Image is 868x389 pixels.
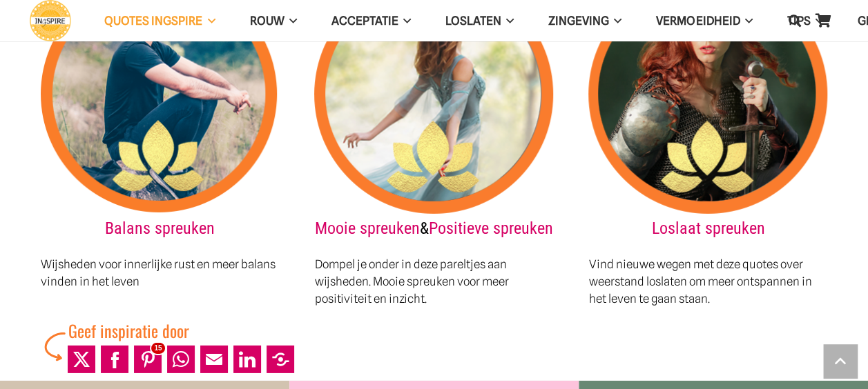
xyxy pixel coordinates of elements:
li: Facebook [98,343,131,376]
span: Zingeving Menu [609,3,621,38]
a: VERMOEIDHEIDVERMOEIDHEID Menu [639,3,769,39]
li: WhatsApp [164,343,197,376]
a: Balans spreuken [105,219,215,238]
a: Post to X (Twitter) [68,346,95,373]
a: Positieve spreuken [429,219,553,238]
a: Terug naar top [823,344,858,379]
a: Loslaat spreuken [651,219,764,238]
a: AcceptatieAcceptatie Menu [314,3,428,39]
a: Share to More Options [267,346,294,373]
a: QUOTES INGSPIREQUOTES INGSPIRE Menu [87,3,232,39]
a: Share to WhatsApp [167,346,195,373]
span: Acceptatie [331,14,398,28]
li: X (Twitter) [65,343,98,376]
a: Mooie spreuken [315,219,420,238]
a: Zoeken [781,3,809,38]
a: TIPSTIPS Menu [769,3,840,39]
li: Email This [197,343,231,376]
a: Mail to Email This [200,346,228,373]
a: Share to LinkedIn [233,346,261,373]
li: LinkedIn [231,343,264,376]
div: Geef inspiratie door [68,318,297,343]
a: ROUWROUW Menu [232,3,314,39]
span: ROUW [249,14,284,28]
span: QUOTES INGSPIRE Menu [202,3,215,38]
span: Zingeving [548,14,609,28]
a: Share to Facebook [101,346,128,373]
span: VERMOEIDHEID Menu [740,3,752,38]
li: More Options [264,343,297,376]
span: TIPS Menu [810,3,822,38]
a: Pin to Pinterest [134,346,162,373]
span: Loslaten Menu [501,3,514,38]
p: Vind nieuwe wegen met deze quotes over weerstand loslaten om meer ontspannen in het leven te gaan... [588,256,827,308]
a: ZingevingZingeving Menu [531,3,639,39]
span: 15 [150,341,166,355]
span: Loslaten [445,14,501,28]
span: Acceptatie Menu [398,3,411,38]
p: Wijsheden voor innerlijke rust en meer balans vinden in het leven [41,256,280,290]
a: LoslatenLoslaten Menu [428,3,531,39]
li: Pinterest [131,343,164,376]
p: Dompel je onder in deze pareltjes aan wijsheden. Mooie spreuken voor meer positiviteit en inzicht. [314,256,553,308]
span: VERMOEIDHEID [656,14,740,28]
span: QUOTES INGSPIRE [104,14,202,28]
span: ROUW Menu [284,3,296,38]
